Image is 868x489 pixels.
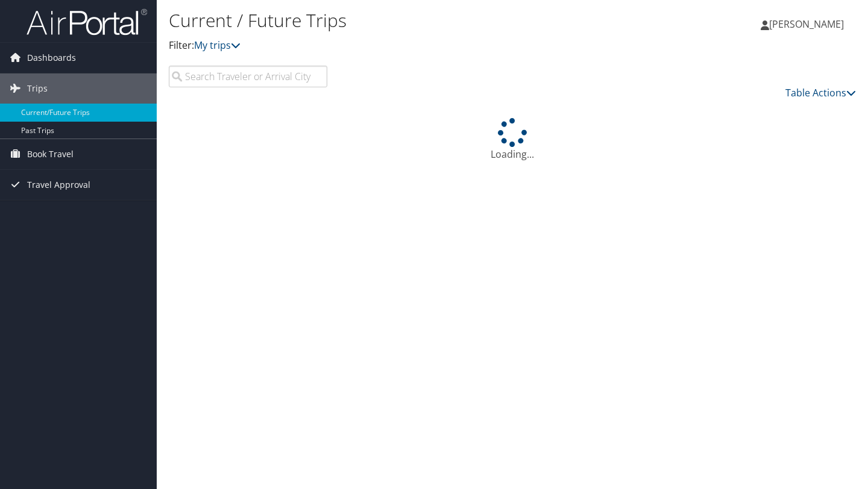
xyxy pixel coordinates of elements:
a: My trips [194,39,241,52]
p: Filter: [169,38,627,54]
span: Travel Approval [27,170,90,200]
input: Search Traveler or Arrival City [169,66,327,87]
span: Dashboards [27,43,76,73]
span: [PERSON_NAME] [769,17,844,31]
a: Table Actions [785,86,856,99]
img: airportal-logo.png [27,8,147,36]
a: [PERSON_NAME] [761,6,856,42]
span: Trips [27,73,48,104]
span: Book Travel [27,139,74,169]
div: Loading... [169,118,856,161]
h1: Current / Future Trips [169,8,627,33]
